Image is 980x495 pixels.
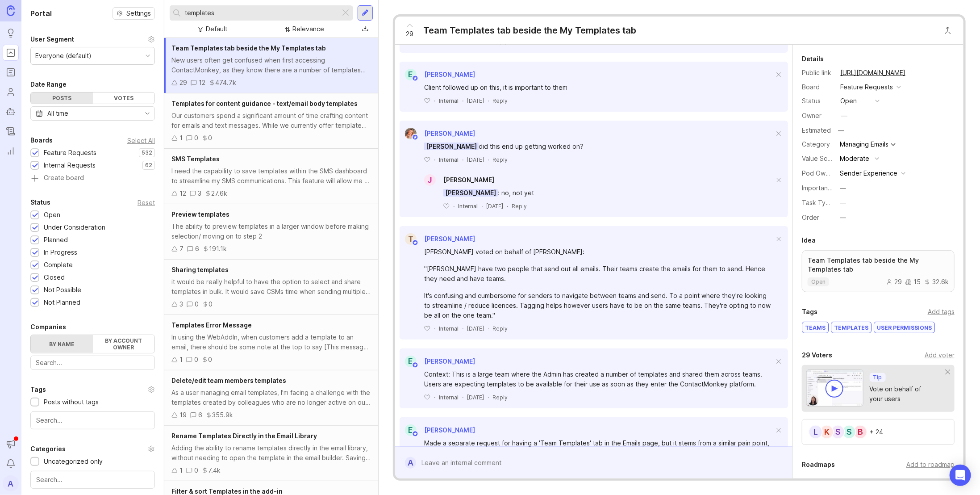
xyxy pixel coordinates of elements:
div: B [853,425,867,439]
input: Search... [36,358,150,368]
div: teams [802,322,828,333]
p: Team Templates tab beside the My Templates tab [808,256,949,274]
a: Users [3,84,19,100]
div: Add to roadmap [906,460,955,470]
div: Reply [512,202,527,210]
a: Delete/edit team members templatesAs a user managing email templates, I'm facing a challenge with... [164,370,378,426]
div: 12 [179,189,186,198]
div: — [840,183,846,193]
label: By name [31,335,93,353]
span: SMS Templates [171,155,220,163]
div: 0 [209,299,213,309]
span: 29 [406,29,414,39]
div: · [462,156,463,164]
div: — [840,198,846,208]
input: Search... [36,475,149,485]
a: Templates Error MessageIn using the WebAddIn, when customers add a template to an email, there sh... [164,315,378,370]
div: Reply [492,325,508,332]
div: A [405,457,416,469]
div: Companies [30,322,66,332]
div: Reply [492,394,508,401]
a: Sharing templatesit would be really helpful to have the option to select and share templates in b... [164,260,378,315]
div: Moderate [840,154,869,164]
div: Feature Requests [840,82,893,92]
a: Team Templates tab beside the My Templates tabopen291532.6k [802,250,955,292]
div: A [3,475,19,491]
a: Templates for content guidance - text/email body templatesOur customers spend a significant amoun... [164,93,378,149]
span: Sharing templates [171,266,229,273]
div: Board [802,82,833,92]
div: Internal [439,156,459,164]
button: Settings [113,7,155,20]
div: Made a separate request for having a 'Team Templates' tab in the Emails page, but it stems from a... [424,438,774,458]
a: E[PERSON_NAME] [400,356,475,367]
span: [PERSON_NAME] [443,189,498,197]
a: Bronwen W[PERSON_NAME] [400,128,475,139]
div: open [840,96,857,106]
div: Adding the ability to rename templates directly in the email library, without needing to open the... [171,443,371,463]
div: Boards [30,135,53,146]
div: Open Intercom Messenger [950,465,971,486]
a: [URL][DOMAIN_NAME] [838,67,908,79]
div: Roadmaps [802,459,835,470]
div: 0 [194,133,198,143]
div: Default [206,24,227,34]
time: [DATE] [467,156,484,163]
h1: Portal [30,8,52,19]
img: member badge [412,361,419,368]
div: 32.6k [924,279,949,285]
div: 29 Voters [802,350,832,361]
div: Owner [802,111,833,121]
span: [PERSON_NAME] [443,176,494,184]
a: Portal [3,45,19,61]
div: Our customers spend a significant amount of time crafting content for emails and text messages. W... [171,111,371,130]
div: templates [831,322,871,333]
span: Team Templates tab beside the My Templates tab [171,44,326,52]
a: Roadmaps [3,64,19,80]
div: 0 [194,355,198,365]
img: Canny Home [7,5,15,16]
div: As a user managing email templates, I'm facing a challenge with the templates created by colleagu... [171,388,371,407]
div: Vote on behalf of your users [870,384,946,404]
div: L [809,425,823,439]
div: Uncategorized only [44,457,103,466]
label: Task Type [802,199,834,206]
a: Team Templates tab beside the My Templates tabNew users often get confused when first accessing C... [164,38,378,93]
div: — [840,213,846,222]
a: Autopilot [3,104,19,120]
a: E[PERSON_NAME] [400,69,475,80]
span: Templates for content guidance - text/email body templates [171,100,358,107]
a: E[PERSON_NAME] [400,424,475,436]
div: The ability to preview templates in a larger window before making selection/ moving on to step 2 [171,222,371,241]
div: 0 [208,355,212,365]
div: Complete [44,260,73,270]
div: User Segment [30,34,74,45]
div: [PERSON_NAME] voted on behalf of [PERSON_NAME]: [424,247,774,257]
div: It's confusing and cumbersome for senders to navigate between teams and send. To a point where th... [424,291,774,320]
div: 15 [905,279,921,285]
span: Templates Error Message [171,321,252,329]
p: open [811,278,826,285]
div: · [462,325,463,332]
div: I need the capability to save templates within the SMS dashboard to streamline my SMS communicati... [171,166,371,186]
div: · [488,394,489,401]
time: [DATE] [467,325,484,332]
div: · [434,325,435,332]
a: T[PERSON_NAME] [400,233,475,245]
div: S [842,425,856,439]
div: · [453,202,455,210]
div: E [405,424,417,436]
div: 29 [179,78,187,88]
div: · [434,97,435,105]
div: Posts [31,92,93,104]
div: T [405,233,417,245]
div: · [507,202,508,210]
div: Add voter [925,350,955,360]
div: Not Planned [44,298,80,307]
label: Pod Ownership [802,169,847,177]
div: Date Range [30,79,67,90]
label: Importance [802,184,835,192]
label: Order [802,214,819,221]
span: [PERSON_NAME] [424,71,475,78]
div: 29 [886,279,902,285]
